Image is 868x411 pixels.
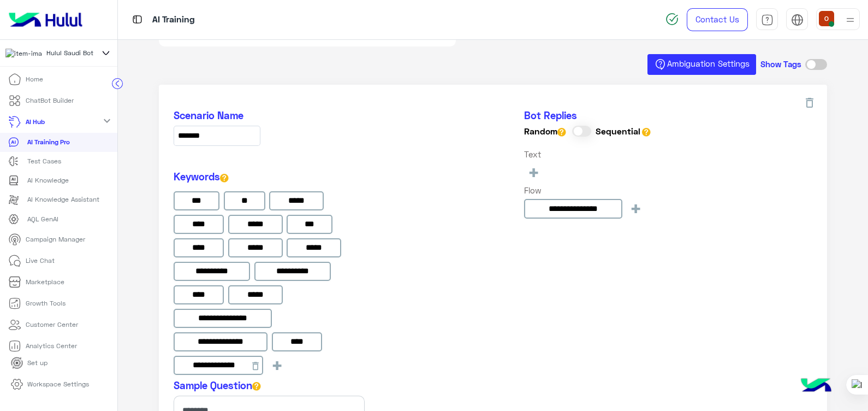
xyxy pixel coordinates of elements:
[756,8,778,31] a: tab
[27,156,61,166] p: Test Cases
[629,199,642,217] span: +
[152,13,195,27] p: AI Training
[27,358,47,368] p: Set up
[665,13,679,26] img: spinner
[267,356,287,374] button: +
[100,114,114,127] mat-icon: expand_more
[26,320,78,330] p: Customer Center
[760,59,801,71] h5: Show Tags
[524,185,653,195] h6: Flow
[2,353,56,374] a: Set up
[26,256,55,266] p: Live Chat
[761,14,774,26] img: tab
[27,195,99,204] p: AI Knowledge Assistant
[130,13,144,26] img: tab
[26,298,66,308] p: Growth Tools
[524,163,543,181] button: +
[46,48,93,58] span: Hulul Saudi Bot
[27,214,58,224] p: AQL GenAI
[26,96,74,105] p: ChatBot Builder
[797,367,835,406] img: hulul-logo.png
[527,163,540,181] span: +
[26,74,43,84] p: Home
[791,14,804,26] img: tab
[27,379,89,389] p: Workspace Settings
[271,356,283,374] span: +
[4,8,87,31] img: Logo
[26,234,85,244] p: Campaign Manager
[174,171,365,183] h5: Keywords
[27,137,70,147] p: AI Training Pro
[524,149,653,159] h6: Text
[647,54,757,75] button: Ambiguation Settings
[27,175,69,185] p: AI Knowledge
[174,109,365,122] h5: Scenario Name
[524,126,566,137] h6: Random
[843,13,857,27] img: profile
[26,117,45,127] p: AI Hub
[2,374,98,395] a: Workspace Settings
[174,379,365,392] h5: Sample Question
[524,109,577,121] span: Bot Replies
[26,277,64,287] p: Marketplace
[819,11,834,26] img: userImage
[626,199,645,217] button: +
[596,126,651,137] h6: Sequential
[26,341,77,351] p: Analytics Center
[687,8,748,31] a: Contact Us
[667,58,750,68] span: Ambiguation Settings
[5,49,42,58] img: 114004088273201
